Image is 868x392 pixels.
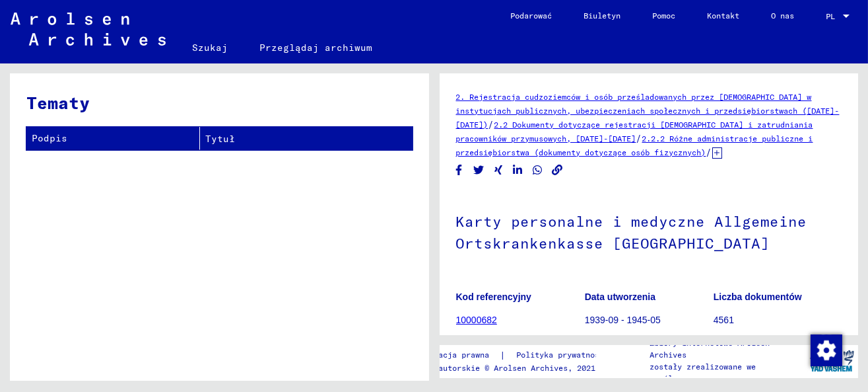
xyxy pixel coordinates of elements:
font: PL [826,11,835,21]
font: Szukaj [192,42,228,54]
button: Udostępnij na Facebooku [452,162,466,178]
img: Zmiana zgody [811,334,842,366]
a: Polityka prywatności [506,348,624,362]
button: Udostępnij na Twitterze [472,162,486,178]
font: | [500,349,506,361]
button: Udostępnij na WhatsAppie [531,162,545,178]
button: Udostępnij na LinkedIn [511,162,525,178]
font: Podpis [32,132,67,144]
font: Informacja prawna [411,350,489,360]
font: Podarować [510,11,552,20]
font: Przeglądaj archiwum [259,42,372,54]
font: Kod referencyjny [456,292,531,302]
font: Tematy [26,92,90,114]
font: Pomoc [652,11,675,20]
img: yv_logo.png [807,344,857,377]
button: Kopiuj link [551,162,564,178]
font: 1939-09 - 1945-05 [585,315,661,325]
a: Szukaj [176,32,244,63]
button: Udostępnij na Xing [492,162,506,178]
font: / [706,146,712,158]
font: Prawa autorskie © Arolsen Archives, 2021 [411,363,595,373]
a: 10000682 [456,315,497,325]
font: Tytuł [205,133,235,145]
font: Liczba dokumentów [714,292,802,302]
img: Arolsen_neg.svg [11,13,166,46]
font: Kontakt [707,11,739,20]
a: Informacja prawna [411,348,500,362]
font: Karty personalne i medyczne Allgemeine Ortskrankenkasse [GEOGRAPHIC_DATA] [456,212,807,253]
font: zostały zrealizowane we współpracy z [650,362,756,383]
font: / [488,118,494,130]
font: Data utworzenia [585,292,655,302]
font: / [636,132,642,144]
font: Polityka prywatności [516,350,609,360]
font: 4561 [714,315,734,325]
font: O nas [771,11,794,20]
a: 2. Rejestracja cudzoziemców i osób prześladowanych przez [DEMOGRAPHIC_DATA] w instytucjach public... [456,92,840,130]
a: Przeglądaj archiwum [244,32,388,63]
a: 2.2 Dokumenty dotyczące rejestracji [DEMOGRAPHIC_DATA] i zatrudniania pracowników przymusowych, [... [456,120,813,143]
font: Biuletyn [584,11,620,20]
